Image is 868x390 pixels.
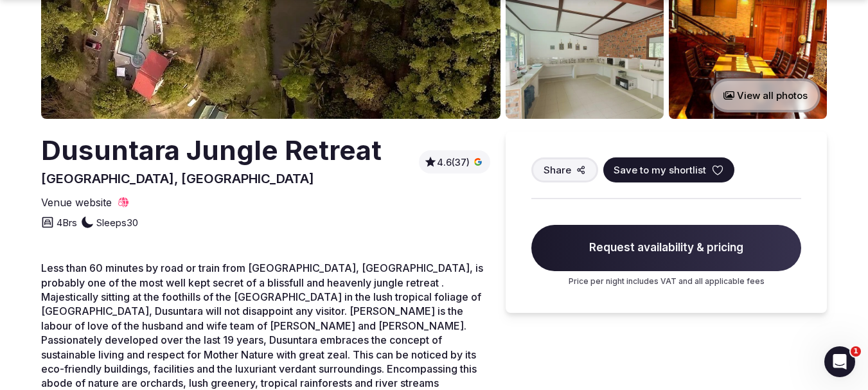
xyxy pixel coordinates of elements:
[824,346,855,377] iframe: Intercom live chat
[544,163,571,177] span: Share
[41,195,130,209] a: Venue website
[614,163,706,177] span: Save to my shortlist
[711,78,820,112] button: View all photos
[437,156,470,169] span: 4.6 (37)
[41,132,382,170] h2: Dusuntara Jungle Retreat
[531,225,801,271] span: Request availability & pricing
[57,216,77,229] span: 4 Brs
[603,157,734,182] button: Save to my shortlist
[531,276,801,287] p: Price per night includes VAT and all applicable fees
[851,346,861,357] span: 1
[96,216,138,229] span: Sleeps 30
[41,171,314,186] span: [GEOGRAPHIC_DATA], [GEOGRAPHIC_DATA]
[531,157,598,182] button: Share
[41,195,112,209] span: Venue website
[424,155,485,168] button: 4.6(37)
